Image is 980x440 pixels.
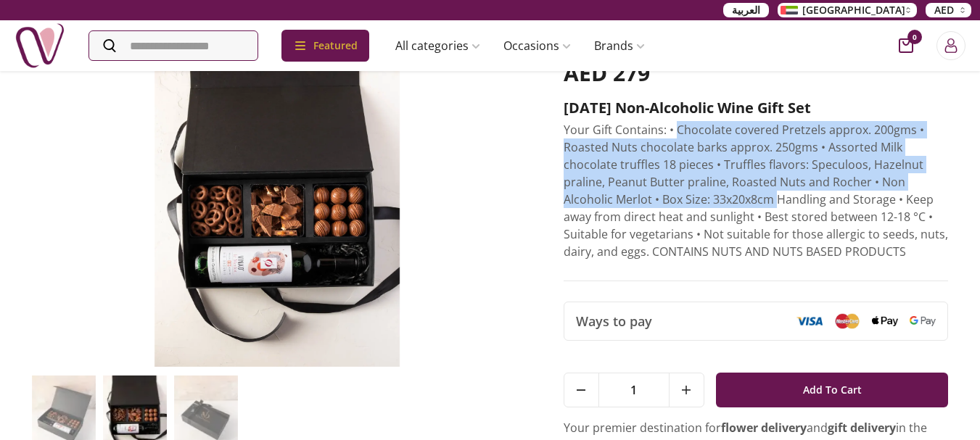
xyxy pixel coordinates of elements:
button: cart-button [899,38,913,53]
button: AED [926,3,971,17]
input: Search [89,31,258,60]
img: Nigwa-uae-gifts [15,20,65,71]
a: Occasions [492,31,582,60]
span: العربية [732,3,760,17]
img: Apple Pay [872,316,898,327]
strong: gift delivery [828,420,896,436]
p: Your Gift Contains: • Chocolate covered Pretzels approx. 200gms • Roasted Nuts chocolate barks ap... [564,121,949,260]
button: [GEOGRAPHIC_DATA] [778,3,917,17]
a: All categories [384,31,492,60]
img: Mastercard [834,313,860,328]
button: Add To Cart [716,373,949,407]
span: AED 279 [564,58,650,88]
span: Add To Cart [803,377,862,403]
h2: [DATE] Non-Alcoholic Wine Gift Set [564,98,949,118]
span: AED [934,3,954,17]
img: Google Pay [910,316,936,326]
img: Arabic_dztd3n.png [781,6,798,14]
span: Ways to pay [576,311,652,331]
span: 1 [599,373,669,407]
span: 0 [907,30,922,44]
div: Featured [281,30,369,62]
a: Brands [582,31,656,60]
img: Visa [796,316,823,326]
button: Login [936,31,965,60]
img: Father's Day Non-Alcoholic Wine Gift Set [32,60,523,367]
span: [GEOGRAPHIC_DATA] [802,3,905,17]
strong: flower delivery [721,420,807,436]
